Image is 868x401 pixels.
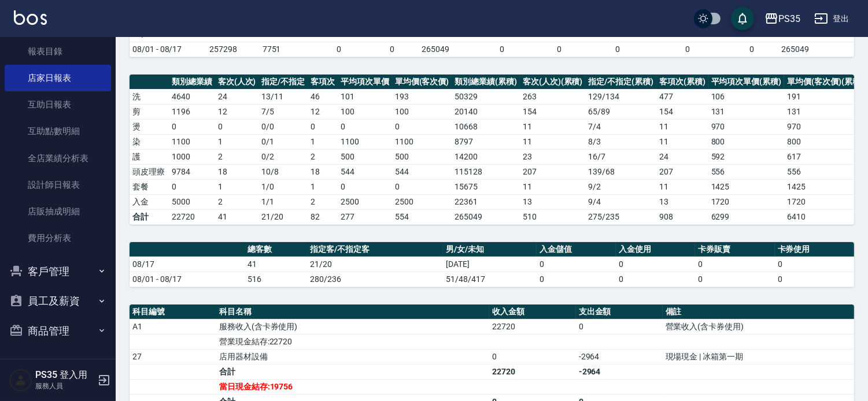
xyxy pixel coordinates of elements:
[215,209,259,224] td: 41
[452,194,520,209] td: 22361
[585,164,656,179] td: 139 / 68
[708,149,785,164] td: 592
[206,42,260,57] td: 257298
[656,89,708,104] td: 477
[520,134,586,149] td: 11
[520,149,586,164] td: 23
[443,272,537,287] td: 51/48/417
[130,242,854,287] table: a dense table
[338,179,392,194] td: 0
[784,209,866,224] td: 6410
[338,119,392,134] td: 0
[216,334,489,349] td: 營業現金結存:22720
[585,149,656,164] td: 16 / 7
[576,364,663,379] td: -2964
[576,349,663,364] td: -2964
[616,272,695,287] td: 0
[708,209,785,224] td: 6299
[616,257,695,272] td: 0
[520,194,586,209] td: 13
[784,75,866,90] th: 單均價(客次價)(累積)
[308,194,338,209] td: 2
[5,316,111,346] button: 商品管理
[5,198,111,225] a: 店販抽成明細
[338,104,392,119] td: 100
[130,319,216,334] td: A1
[130,349,216,364] td: 27
[708,164,785,179] td: 556
[338,75,392,90] th: 平均項次單價
[307,257,443,272] td: 21/20
[216,305,489,320] th: 科目名稱
[35,381,94,391] p: 服務人員
[215,75,259,90] th: 客次(人次)
[338,164,392,179] td: 544
[663,319,854,334] td: 營業收入(含卡券使用)
[392,104,452,119] td: 100
[245,257,307,272] td: 41
[258,179,308,194] td: 1 / 0
[452,134,520,149] td: 8797
[585,119,656,134] td: 7 / 4
[537,257,616,272] td: 0
[585,75,656,90] th: 指定/不指定(累積)
[258,164,308,179] td: 10 / 8
[708,134,785,149] td: 800
[169,89,215,104] td: 4640
[5,257,111,287] button: 客戶管理
[708,119,785,134] td: 970
[419,42,472,57] td: 265049
[258,104,308,119] td: 7 / 5
[695,257,774,272] td: 0
[5,91,111,118] a: 互助日報表
[130,42,206,57] td: 08/01 - 08/17
[392,164,452,179] td: 544
[392,89,452,104] td: 193
[784,164,866,179] td: 556
[130,75,866,225] table: a dense table
[169,149,215,164] td: 1000
[775,242,854,257] th: 卡券使用
[169,209,215,224] td: 22720
[308,149,338,164] td: 2
[130,194,169,209] td: 入金
[308,89,338,104] td: 46
[452,89,520,104] td: 50329
[5,225,111,251] a: 費用分析表
[215,194,259,209] td: 2
[443,242,537,257] th: 男/女/未知
[130,257,245,272] td: 08/17
[695,272,774,287] td: 0
[169,119,215,134] td: 0
[215,104,259,119] td: 12
[520,104,586,119] td: 154
[663,305,854,320] th: 備註
[5,286,111,316] button: 員工及薪資
[215,179,259,194] td: 1
[585,134,656,149] td: 8 / 3
[258,209,308,224] td: 21/20
[731,7,754,30] button: save
[338,209,392,224] td: 277
[14,10,47,25] img: Logo
[520,164,586,179] td: 207
[169,104,215,119] td: 1196
[650,42,726,57] td: 0
[784,149,866,164] td: 617
[585,179,656,194] td: 9 / 2
[537,242,616,257] th: 入金儲值
[695,242,774,257] th: 卡券販賣
[452,149,520,164] td: 14200
[338,149,392,164] td: 500
[472,42,533,57] td: 0
[308,209,338,224] td: 82
[452,179,520,194] td: 15675
[576,319,663,334] td: 0
[308,179,338,194] td: 1
[778,12,800,26] div: PS35
[784,134,866,149] td: 800
[520,75,586,90] th: 客次(人次)(累積)
[130,272,245,287] td: 08/01 - 08/17
[585,89,656,104] td: 129 / 134
[245,272,307,287] td: 516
